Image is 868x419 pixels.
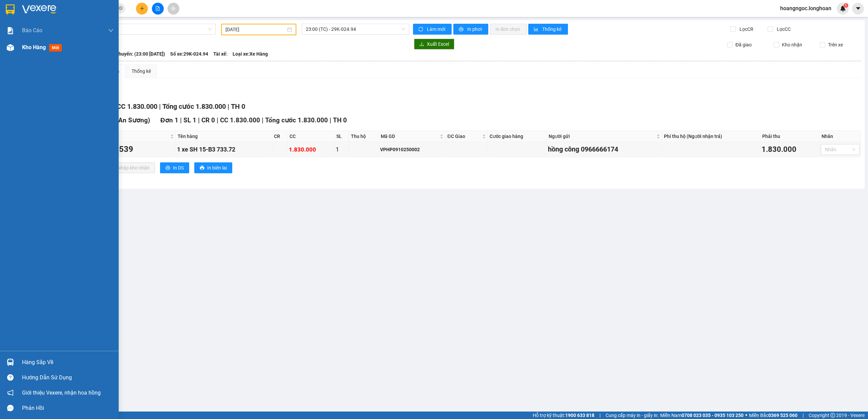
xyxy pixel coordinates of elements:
span: SL 1 [183,116,196,124]
div: Hàng sắp về [22,357,114,367]
span: notification [7,390,14,396]
span: Trên xe [825,41,846,48]
sup: 1 [844,3,848,8]
th: Phải thu [761,131,820,142]
span: In DS [173,164,184,172]
strong: 0369 525 060 [768,413,797,418]
span: CC 1.830.000 [117,102,157,111]
strong: 0708 023 035 - 0935 103 250 [682,413,744,418]
span: bar-chart [534,27,539,32]
span: hoangngoc.longhoan [775,4,837,13]
span: close-circle [119,5,123,12]
div: Thống kê [132,67,151,75]
span: Lọc CC [774,25,792,33]
button: caret-down [852,3,864,15]
span: Đơn 1 [160,116,178,124]
span: Tài xế: [213,50,228,58]
span: close-circle [119,6,123,10]
button: printerIn phơi [453,24,488,35]
th: Phí thu hộ (Người nhận trả) [662,131,761,142]
th: CC [288,131,335,142]
div: 1.830.000 [289,145,333,154]
div: Nhãn [822,133,859,140]
span: Cung cấp máy in - giấy in: [606,412,658,419]
th: SL [335,131,349,142]
th: Thu hộ [349,131,379,142]
span: 23:00 (TC) - 29K-024.94 [306,24,406,34]
th: Cước giao hàng [488,131,547,142]
span: ĐC Giao [447,133,480,140]
button: file-add [152,3,164,15]
span: Làm mới [427,25,446,33]
span: plus [140,6,144,11]
strong: 1900 633 818 [565,413,594,418]
td: VPHP0910250002 [379,142,446,157]
span: caret-down [855,5,861,12]
th: Tên hàng [176,131,272,142]
img: icon-new-feature [840,5,846,12]
span: Lọc CR [737,25,754,33]
button: syncLàm mới [413,24,452,35]
span: | [198,116,200,124]
button: printerIn DS [160,162,189,173]
span: printer [459,27,465,32]
div: 1 xe SH 15-B3 733.72 [177,145,271,154]
button: bar-chartThống kê [528,24,568,35]
div: hồng công 0966666174 [548,144,661,155]
span: | [159,102,161,111]
span: Người gửi [549,133,655,140]
button: downloadXuất Excel [414,39,454,49]
span: 1 [845,3,847,8]
span: question-circle [7,374,14,381]
span: | [217,116,218,124]
span: Giới thiệu Vexere, nhận hoa hồng [22,388,101,397]
img: logo-vxr [6,4,15,15]
div: 1.830.000 [762,144,818,156]
div: VPHP0910250002 [380,146,445,153]
span: Số xe: 29K-024.94 [170,50,208,58]
div: 1 [336,145,348,154]
th: CR [272,131,288,142]
span: | [180,116,182,124]
span: | [228,102,229,111]
span: Miền Nam [660,412,744,419]
input: 10/10/2025 [225,26,286,33]
div: Hướng dẫn sử dụng [22,373,114,383]
span: Kho nhận [779,41,805,48]
span: Đã giao [733,41,754,48]
img: warehouse-icon [7,44,14,51]
span: printer [165,165,170,171]
span: Kho hàng [22,44,46,51]
span: Hỗ trợ kỹ thuật: [533,412,594,419]
button: plus [136,3,148,15]
span: In biên lai [207,164,227,172]
img: solution-icon [7,27,14,34]
span: download [419,42,424,47]
span: copyright [830,413,835,418]
span: Mã GD [381,133,439,140]
div: Phản hồi [22,403,114,413]
span: Miền Bắc [749,412,797,419]
span: Bắc Trung Nam QL1A [31,24,212,34]
span: down [108,28,114,33]
span: TH 0 [231,102,245,111]
span: Xuất Excel [427,40,449,48]
span: In phơi [467,25,483,33]
span: file-add [155,6,160,11]
span: | [803,412,804,419]
span: | [262,116,263,124]
div: Khoa 0907139539 [65,143,175,156]
button: printerIn biên lai [194,162,232,173]
span: Loại xe: Xe Hàng [233,50,268,58]
span: Báo cáo [22,26,42,35]
img: warehouse-icon [7,359,14,366]
button: In đơn chọn [490,24,527,35]
span: printer [200,165,204,171]
button: aim [167,3,179,15]
span: sync [418,27,424,32]
span: ⚪️ [745,414,747,417]
span: message [7,405,14,411]
span: | [330,116,331,124]
span: Tổng cước 1.830.000 [265,116,328,124]
span: Tổng cước 1.830.000 [162,102,226,111]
